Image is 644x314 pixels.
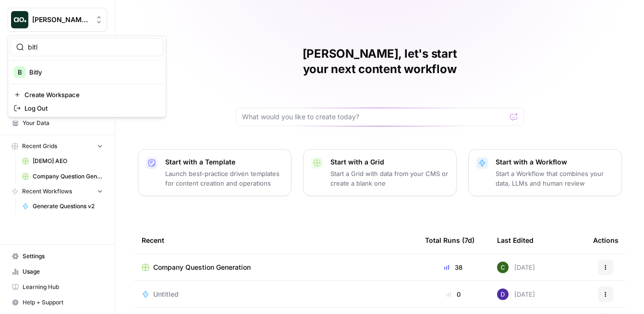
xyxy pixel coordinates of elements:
[425,289,482,299] div: 0
[24,90,156,100] span: Create Workspace
[468,149,622,196] button: Start with a WorkflowStart a Workflow that combines your data, LLMs and human review
[497,262,535,273] div: [DATE]
[425,227,474,253] div: Total Runs (7d)
[18,199,107,214] a: Generate Questions v2
[29,67,156,77] span: Bitly
[303,149,457,196] button: Start with a GridStart a Grid with data from your CMS or create a blank one
[593,227,619,253] div: Actions
[23,298,103,307] span: Help + Support
[153,263,251,272] span: Company Question Generation
[8,264,107,279] a: Usage
[22,142,57,151] span: Recent Grids
[330,169,449,188] p: Start a Grid with data from your CMS or create a blank one
[330,157,449,167] p: Start with a Grid
[23,267,103,276] span: Usage
[8,279,107,295] a: Learning Hub
[8,139,107,153] button: Recent Grids
[142,263,410,272] a: Company Question Generation
[10,101,164,115] a: Log Out
[33,172,103,181] span: Company Question Generation
[138,149,292,196] button: Start with a TemplateLaunch best-practice driven templates for content creation and operations
[10,88,164,101] a: Create Workspace
[8,295,107,310] button: Help + Support
[8,36,166,117] div: Workspace: Dillon Test
[8,115,107,131] a: Your Data
[497,289,509,300] img: 6clbhjv5t98vtpq4yyt91utag0vy
[236,46,524,77] h1: [PERSON_NAME], let's start your next content workflow
[24,103,156,113] span: Log Out
[33,202,103,211] span: Generate Questions v2
[18,153,107,169] a: [DEMO] AEO
[165,157,283,167] p: Start with a Template
[8,8,107,32] button: Workspace: Dillon Test
[18,169,107,184] a: Company Question Generation
[8,184,107,199] button: Recent Workflows
[32,15,90,25] span: [PERSON_NAME] Test
[22,187,72,196] span: Recent Workflows
[28,42,158,52] input: Search Workspaces
[142,227,410,253] div: Recent
[425,263,482,272] div: 38
[497,289,535,300] div: [DATE]
[23,119,103,127] span: Your Data
[23,283,103,291] span: Learning Hub
[33,157,103,165] span: [DEMO] AEO
[497,262,509,273] img: 14qrvic887bnlg6dzgoj39zarp80
[497,227,534,253] div: Last Edited
[153,289,179,299] span: Untitled
[18,67,22,77] span: B
[496,157,614,167] p: Start with a Workflow
[496,169,614,188] p: Start a Workflow that combines your data, LLMs and human review
[242,112,506,122] input: What would you like to create today?
[165,169,283,188] p: Launch best-practice driven templates for content creation and operations
[23,252,103,261] span: Settings
[142,289,410,299] a: Untitled
[11,11,28,28] img: Dillon Test Logo
[8,249,107,264] a: Settings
